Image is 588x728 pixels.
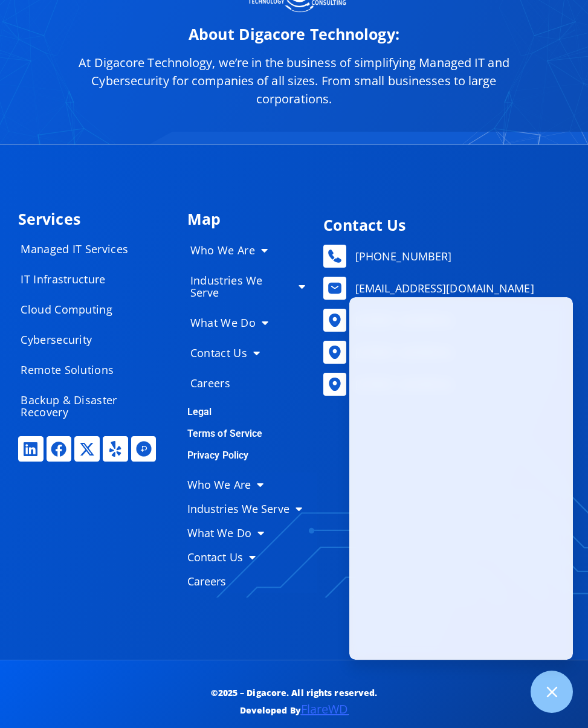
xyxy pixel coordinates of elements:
a: [STREET_ADDRESS] [323,309,564,332]
p: At Digacore Technology, we’re in the business of simplifying Managed IT and Cybersecurity for com... [59,54,530,108]
iframe: Chatgenie Messenger [349,297,573,660]
a: Terms of Service [187,428,263,439]
a: IT Infrastructure [8,267,175,291]
a: [STREET_ADDRESS] [323,373,564,396]
nav: Menu [8,237,175,424]
span: [PHONE_NUMBER] [352,247,451,265]
h4: Contact Us [323,217,564,233]
a: Privacy Policy [187,449,248,461]
a: [EMAIL_ADDRESS][DOMAIN_NAME] [323,277,564,300]
a: Legal [187,406,212,417]
h4: Services [18,211,175,227]
a: What We Do [187,521,317,545]
a: Contact Us [187,545,317,569]
p: ©2025 – Digacore. All rights reserved. Developed By [210,685,378,720]
a: Contact Us [178,341,318,365]
a: Industries We Serve [178,268,318,304]
a: Who We Are [187,472,317,497]
a: Cybersecurity [8,327,175,352]
a: FlareWD [301,701,349,717]
a: [PHONE_NUMBER] [323,245,564,268]
a: Who We Are [178,238,318,262]
span: [EMAIL_ADDRESS][DOMAIN_NAME] [352,279,534,297]
a: What We Do [178,311,318,335]
a: [STREET_ADDRESS] [323,341,564,364]
a: Managed IT Services [8,237,175,261]
a: Industries We Serve [187,497,317,521]
a: Careers [187,569,317,593]
a: Backup & Disaster Recovery [8,388,175,424]
h2: About Digacore Technology: [59,27,530,42]
nav: Menu [178,238,318,395]
a: Careers [178,371,318,395]
a: Remote Solutions [8,358,175,382]
a: Cloud Computing [8,297,175,321]
h4: Map [187,211,317,227]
